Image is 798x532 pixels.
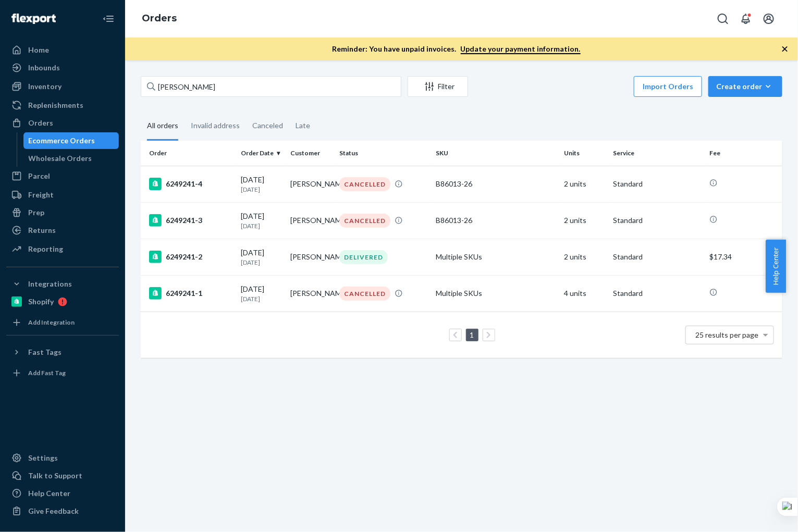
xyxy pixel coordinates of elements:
[613,215,702,226] p: Standard
[241,248,282,267] div: [DATE]
[6,503,119,519] button: Give Feedback
[634,76,702,97] button: Import Orders
[560,202,609,239] td: 2 units
[560,166,609,202] td: 2 units
[468,330,476,339] a: Page 1 is your current page
[6,222,119,239] a: Returns
[436,215,556,226] div: B86013-26
[6,241,119,257] a: Reporting
[290,149,331,157] div: Customer
[6,344,119,361] button: Fast Tags
[286,166,335,202] td: [PERSON_NAME]
[28,171,50,181] div: Parcel
[28,63,60,73] div: Inbounds
[758,8,779,29] button: Open account menu
[133,4,185,34] ol: breadcrumbs
[432,275,560,312] td: Multiple SKUs
[28,45,49,55] div: Home
[708,76,782,97] button: Create order
[28,318,75,327] div: Add Integration
[6,450,119,466] a: Settings
[28,118,53,128] div: Orders
[339,250,388,264] div: DELIVERED
[296,112,310,139] div: Late
[286,239,335,275] td: [PERSON_NAME]
[6,204,119,221] a: Prep
[713,8,733,29] button: Open Search Box
[28,100,83,110] div: Replenishments
[28,488,70,499] div: Help Center
[241,284,282,303] div: [DATE]
[436,179,556,189] div: B86013-26
[28,279,72,289] div: Integrations
[241,221,282,230] p: [DATE]
[6,115,119,131] a: Orders
[461,44,581,54] a: Update your payment information.
[98,8,119,29] button: Close Navigation
[28,81,62,92] div: Inventory
[705,239,782,275] td: $17.34
[560,141,609,166] th: Units
[339,287,390,301] div: CANCELLED
[613,179,702,189] p: Standard
[141,141,237,166] th: Order
[28,506,79,516] div: Give Feedback
[705,141,782,166] th: Fee
[141,76,401,97] input: Search orders
[241,294,282,303] p: [DATE]
[29,135,95,146] div: Ecommerce Orders
[6,78,119,95] a: Inventory
[28,190,54,200] div: Freight
[432,141,560,166] th: SKU
[6,187,119,203] a: Freight
[6,59,119,76] a: Inbounds
[28,296,54,307] div: Shopify
[613,252,702,262] p: Standard
[335,141,432,166] th: Status
[28,347,62,357] div: Fast Tags
[6,314,119,331] a: Add Integration
[6,42,119,58] a: Home
[696,330,759,339] span: 25 results per page
[28,207,44,218] div: Prep
[286,202,335,239] td: [PERSON_NAME]
[333,44,581,54] p: Reminder: You have unpaid invoices.
[149,214,233,227] div: 6249241-3
[149,251,233,263] div: 6249241-2
[241,185,282,194] p: [DATE]
[23,132,119,149] a: Ecommerce Orders
[6,97,119,114] a: Replenishments
[6,293,119,310] a: Shopify
[560,275,609,312] td: 4 units
[28,244,63,254] div: Reporting
[286,275,335,312] td: [PERSON_NAME]
[237,141,286,166] th: Order Date
[6,365,119,381] a: Add Fast Tag
[23,150,119,167] a: Wholesale Orders
[408,76,468,97] button: Filter
[735,8,756,29] button: Open notifications
[147,112,178,141] div: All orders
[252,112,283,139] div: Canceled
[6,467,119,484] a: Talk to Support
[191,112,240,139] div: Invalid address
[613,288,702,299] p: Standard
[241,175,282,194] div: [DATE]
[339,177,390,191] div: CANCELLED
[28,471,82,481] div: Talk to Support
[408,81,468,92] div: Filter
[432,239,560,275] td: Multiple SKUs
[28,453,58,463] div: Settings
[716,81,775,92] div: Create order
[339,214,390,228] div: CANCELLED
[6,168,119,184] a: Parcel
[28,225,56,236] div: Returns
[241,258,282,267] p: [DATE]
[560,239,609,275] td: 2 units
[28,368,66,377] div: Add Fast Tag
[766,240,786,293] button: Help Center
[29,153,92,164] div: Wholesale Orders
[6,485,119,502] a: Help Center
[6,276,119,292] button: Integrations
